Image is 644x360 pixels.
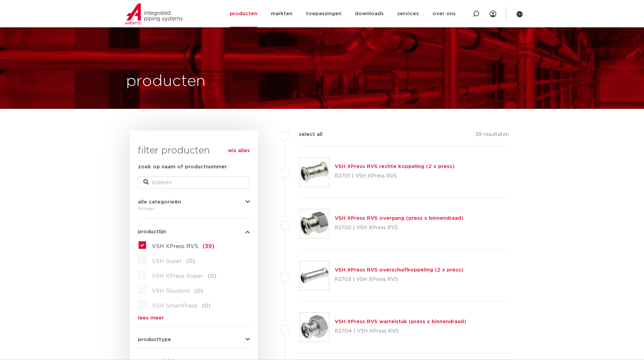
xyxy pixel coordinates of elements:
[138,229,250,234] button: productlijn
[335,274,463,285] p: R2703 | VSH XPress RVS
[202,244,214,249] span: (39)
[126,71,206,92] h1: producten
[475,130,509,141] p: 39 resultaten
[138,163,227,171] label: zoek op naam of productnummer
[335,319,466,324] a: VSH XPress RVS wartelstuk (press x binnendraad)
[335,267,463,272] a: VSH XPress RVS overschuifkoppeling (2 x press)
[152,244,198,249] span: VSH XPress RVS
[138,337,171,342] span: producttype
[335,216,463,221] a: VSH XPress RVS overgang (press x binnendraad)
[138,229,166,234] span: productlijn
[335,222,463,233] p: R2702 | VSH XPress RVS
[208,273,216,279] span: (0)
[138,144,250,158] h3: filter producten
[228,147,250,155] a: wis alles
[335,326,466,337] p: R2704 | VSH XPress RVS
[289,130,323,139] label: select all
[335,171,455,182] p: R2701 | VSH XPress RVS
[152,273,203,279] span: VSH XPress Koper
[138,337,250,342] button: producttype
[300,261,329,290] img: Thumbnail for VSH XPress RVS overschuifkoppeling (2 x press)
[300,158,329,187] img: Thumbnail for VSH XPress RVS rechte koppeling (2 x press)
[152,303,197,309] span: VSH SmartPress
[138,205,250,213] div: fittingen
[202,303,211,309] span: (0)
[300,313,329,342] img: Thumbnail for VSH XPress RVS wartelstuk (press x binnendraad)
[194,288,203,294] span: (0)
[186,259,195,264] span: (0)
[138,199,250,205] button: alle categorieën
[152,288,190,294] span: VSH Shurjoint
[152,259,182,264] span: VSH Super
[300,209,329,238] img: Thumbnail for VSH XPress RVS overgang (press x binnendraad)
[335,164,455,169] a: VSH XPress RVS rechte koppeling (2 x press)
[138,315,250,320] a: lees meer
[138,176,250,189] input: zoeken
[138,199,181,205] span: alle categorieën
